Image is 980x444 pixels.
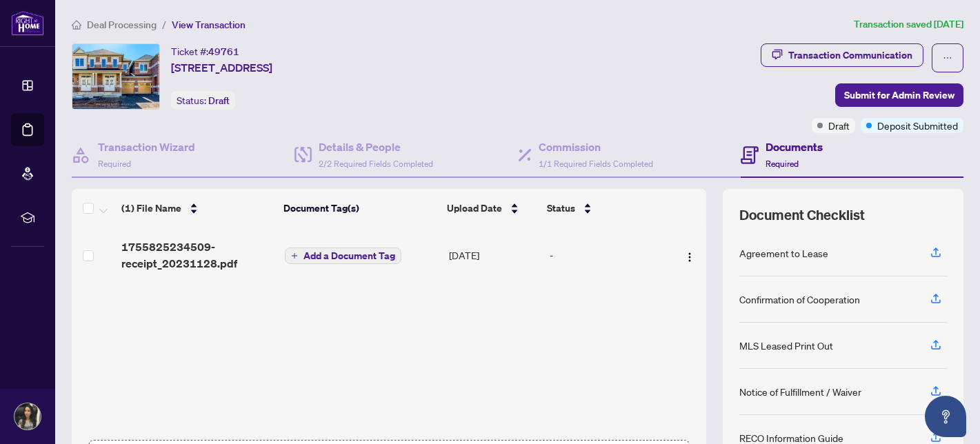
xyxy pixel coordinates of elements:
button: Submit for Admin Review [835,83,963,107]
span: Deal Processing [87,19,157,31]
img: logo [11,10,44,36]
th: (1) File Name [116,189,278,228]
span: Deposit Submitted [877,118,958,133]
div: Confirmation of Cooperation [739,292,860,307]
span: Required [98,159,131,169]
span: 49761 [208,46,239,58]
span: Draft [828,118,850,133]
img: Logo [684,252,695,263]
span: Status [547,201,575,216]
button: Logo [679,244,701,266]
th: Upload Date [441,189,541,228]
button: Transaction Communication [761,43,923,67]
div: - [550,248,665,263]
div: Transaction Communication [788,44,912,66]
img: IMG-W12312719_1.jpg [72,44,159,109]
img: Profile Icon [14,403,41,430]
span: 1755825234509-receipt_20231128.pdf [121,239,273,272]
span: Draft [208,94,230,107]
div: Agreement to Lease [739,245,828,261]
button: Open asap [925,396,966,437]
li: / [162,17,166,32]
h4: Commission [539,139,653,155]
button: Add a Document Tag [285,247,401,265]
span: Upload Date [447,201,502,216]
span: Submit for Admin Review [844,84,954,106]
span: [STREET_ADDRESS] [171,59,272,76]
span: ellipsis [943,53,952,63]
button: Add a Document Tag [285,248,401,264]
td: [DATE] [443,228,544,283]
span: plus [291,252,298,259]
article: Transaction saved [DATE] [854,17,963,32]
span: Add a Document Tag [303,251,395,261]
span: Document Checklist [739,205,865,225]
span: 1/1 Required Fields Completed [539,159,653,169]
div: Ticket #: [171,43,239,59]
span: 2/2 Required Fields Completed [319,159,433,169]
span: (1) File Name [121,201,181,216]
h4: Details & People [319,139,433,155]
span: View Transaction [172,19,246,31]
div: Notice of Fulfillment / Waiver [739,384,861,399]
th: Status [541,189,666,228]
th: Document Tag(s) [278,189,441,228]
span: Required [766,159,799,169]
div: MLS Leased Print Out [739,338,833,353]
h4: Documents [766,139,823,155]
div: Status: [171,91,235,110]
span: home [72,20,81,30]
h4: Transaction Wizard [98,139,195,155]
